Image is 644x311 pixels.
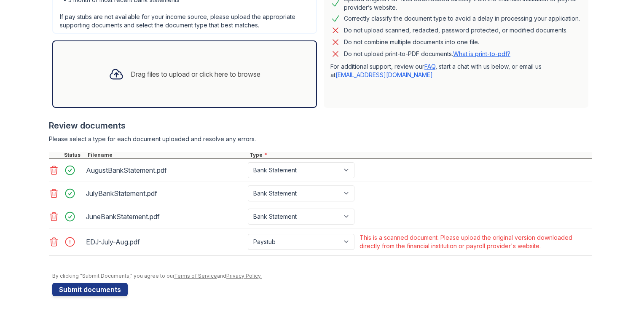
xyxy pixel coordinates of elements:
[248,152,592,158] div: Type
[86,210,244,223] div: JuneBankStatement.pdf
[52,283,128,296] button: Submit documents
[131,69,260,79] div: Drag files to upload or click here to browse
[86,235,244,249] div: EDJ-July-Aug.pdf
[49,120,592,131] div: Review documents
[344,50,510,58] p: Do not upload print-to-PDF documents.
[330,62,582,79] p: For additional support, review our , start a chat with us below, or email us at
[344,13,580,24] div: Correctly classify the document type to avoid a delay in processing your application.
[52,273,592,279] div: By clicking "Submit Documents," you agree to our and
[86,164,244,177] div: AugustBankStatement.pdf
[174,273,217,279] a: Terms of Service
[335,71,433,78] a: [EMAIL_ADDRESS][DOMAIN_NAME]
[86,187,244,200] div: JulyBankStatement.pdf
[453,50,510,57] a: What is print-to-pdf?
[424,63,435,70] a: FAQ
[360,233,590,250] div: This is a scanned document. Please upload the original version downloaded directly from the finan...
[344,25,568,35] div: Do not upload scanned, redacted, password protected, or modified documents.
[49,135,592,143] div: Please select a type for each document uploaded and resolve any errors.
[86,152,248,158] div: Filename
[62,152,86,158] div: Status
[344,37,479,47] div: Do not combine multiple documents into one file.
[226,273,262,279] a: Privacy Policy.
